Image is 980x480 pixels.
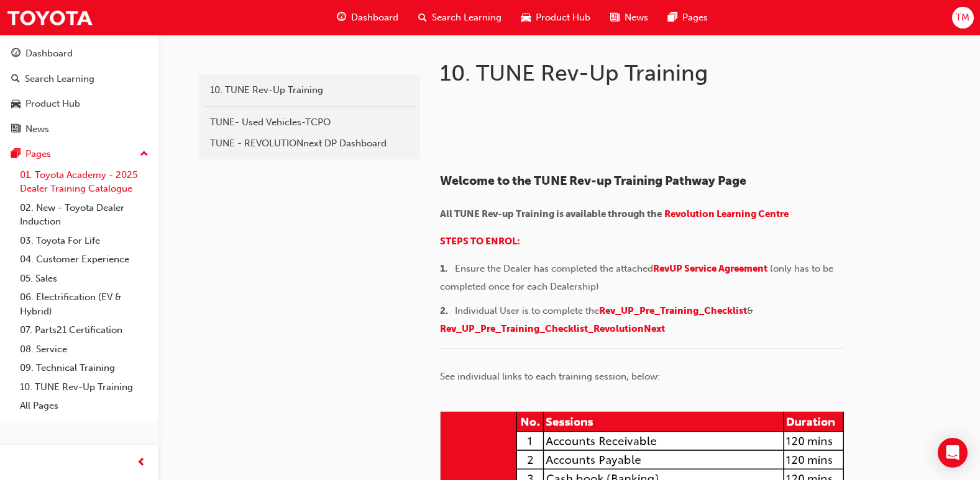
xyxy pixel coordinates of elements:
[5,42,153,65] a: Dashboard
[440,236,520,247] a: STEPS TO ENROL:
[15,231,153,251] a: 03. Toyota For Life
[25,97,80,111] div: Product Hub
[204,133,415,154] a: TUNE - REVOLUTIONnext DP Dashboard
[15,340,153,359] a: 08. Service
[327,5,408,30] a: guage-iconDashboard
[25,147,51,161] div: Pages
[11,74,20,85] span: search-icon
[440,371,660,382] span: See individual links to each training session, below:
[747,305,753,316] span: &
[15,358,153,378] a: 09. Technical Training
[952,7,974,29] button: TM
[5,143,153,166] button: Pages
[658,5,718,30] a: pages-iconPages
[610,10,620,25] span: news-icon
[25,47,73,61] div: Dashboard
[5,92,153,115] a: Product Hub
[15,378,153,397] a: 10. TUNE Rev-Up Training
[938,438,968,468] div: Open Intercom Messenger
[511,5,600,30] a: car-iconProduct Hub
[15,269,153,288] a: 05. Sales
[440,174,746,188] span: Welcome to the TUNE Rev-up Training Pathway Page
[204,79,415,101] a: 10. TUNE Rev-Up Training
[664,208,789,220] a: Revolution Learning Centre
[15,288,153,321] a: 06. Electrification (EV & Hybrid)
[536,11,590,25] span: Product Hub
[15,250,153,269] a: 04. Customer Experience
[440,208,662,220] span: All TUNE Rev-up Training is available through the
[204,112,415,133] a: TUNE- Used Vehicles-TCPO
[15,396,153,416] a: All Pages
[440,305,455,316] span: 2. ​
[408,5,511,30] a: search-iconSearch Learning
[137,455,146,471] span: prev-icon
[15,198,153,231] a: 02. New - Toyota Dealer Induction
[15,166,153,198] a: 01. Toyota Academy - 2025 Dealer Training Catalogue
[682,11,708,25] span: Pages
[440,60,848,87] h1: 10. TUNE Rev-Up Training
[11,149,21,160] span: pages-icon
[599,305,747,316] a: Rev_UP_Pre_Training_Checklist
[5,40,153,143] button: DashboardSearch LearningProduct HubNews
[210,136,409,151] div: TUNE - REVOLUTIONnext DP Dashboard
[337,10,346,25] span: guage-icon
[25,122,49,136] div: News
[25,72,94,86] div: Search Learning
[210,115,409,130] div: TUNE- Used Vehicles-TCPO
[140,146,149,162] span: up-icon
[956,11,969,25] span: TM
[625,11,648,25] span: News
[210,83,409,97] div: 10. TUNE Rev-Up Training
[6,4,93,32] img: Trak
[521,10,531,25] span: car-icon
[418,10,427,25] span: search-icon
[455,305,599,316] span: Individual User is to complete the
[11,48,21,60] span: guage-icon
[5,118,153,141] a: News
[11,124,21,135] span: news-icon
[440,323,665,334] a: Rev_UP_Pre_Training_Checklist_RevolutionNext
[600,5,658,30] a: news-iconNews
[653,263,767,274] a: RevUP Service Agreement
[5,68,153,91] a: Search Learning
[455,263,653,274] span: Ensure the Dealer has completed the attached
[668,10,677,25] span: pages-icon
[351,11,398,25] span: Dashboard
[11,99,21,110] span: car-icon
[15,321,153,340] a: 07. Parts21 Certification
[432,11,501,25] span: Search Learning
[440,263,455,274] span: 1. ​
